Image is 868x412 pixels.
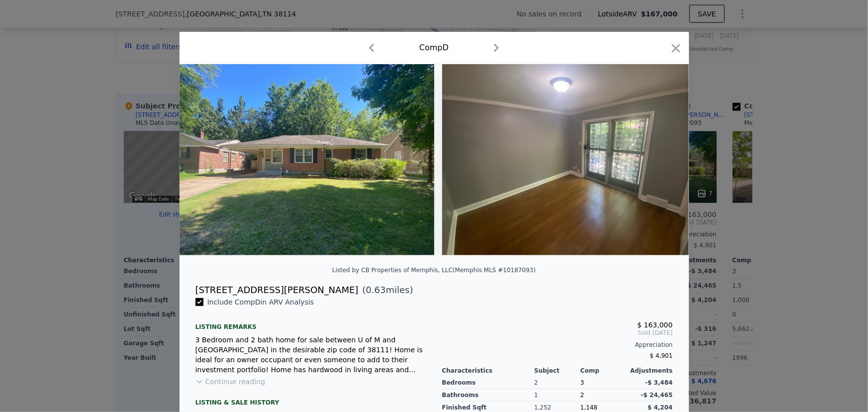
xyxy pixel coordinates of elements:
[442,367,535,375] div: Characteristics
[534,377,580,389] div: 2
[195,315,426,331] div: Listing remarks
[442,341,673,349] div: Appreciation
[366,285,386,295] span: 0.63
[203,298,318,306] span: Include Comp D in ARV Analysis
[195,283,359,297] div: [STREET_ADDRESS][PERSON_NAME]
[580,379,584,386] span: 3
[195,399,426,409] div: LISTING & SALE HISTORY
[650,352,673,359] span: $ 4,901
[195,335,426,375] div: 3 Bedroom and 2 bath home for sale between U of M and [GEOGRAPHIC_DATA] in the desirable zip code...
[442,329,673,337] span: Sold [DATE]
[195,377,266,387] button: Continue reading
[627,367,673,375] div: Adjustments
[645,379,673,386] span: -$ 3,484
[580,404,597,411] span: 1,148
[419,42,449,54] div: Comp D
[180,64,434,255] img: Property Img
[332,267,536,274] div: Listed by CB Properties of Memphis, LLC (Memphis MLS #10187093)
[580,367,627,375] div: Comp
[648,404,673,411] span: $ 4,204
[359,283,413,297] span: ( miles)
[641,392,673,399] span: -$ 24,465
[534,367,580,375] div: Subject
[637,321,673,329] span: $ 163,000
[442,389,535,402] div: Bathrooms
[442,64,697,255] img: Property Img
[534,389,580,402] div: 1
[442,377,535,389] div: Bedrooms
[580,389,627,402] div: 2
